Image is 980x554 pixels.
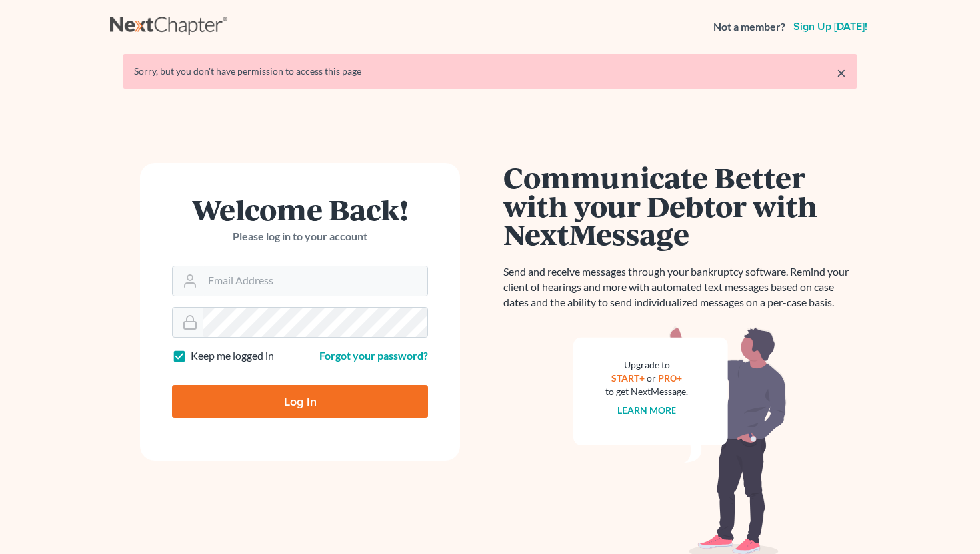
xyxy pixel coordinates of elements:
[134,65,846,78] div: Sorry, but you don't have permission to access this page
[172,195,428,224] h1: Welcome Back!
[605,358,688,372] div: Upgrade to
[172,229,428,244] p: Please log in to your account
[203,266,427,296] input: Email Address
[503,163,857,248] h1: Communicate Better with your Debtor with NextMessage
[503,264,857,310] p: Send and receive messages through your bankruptcy software. Remind your client of hearings and mo...
[319,349,428,362] a: Forgot your password?
[611,372,645,384] a: START+
[172,385,428,418] input: Log In
[791,21,870,32] a: Sign up [DATE]!
[713,19,785,35] strong: Not a member?
[647,372,656,384] span: or
[605,385,688,398] div: to get NextMessage.
[191,348,274,364] label: Keep me logged in
[658,372,683,384] a: PRO+
[837,65,846,81] a: ×
[617,404,677,415] a: Learn more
